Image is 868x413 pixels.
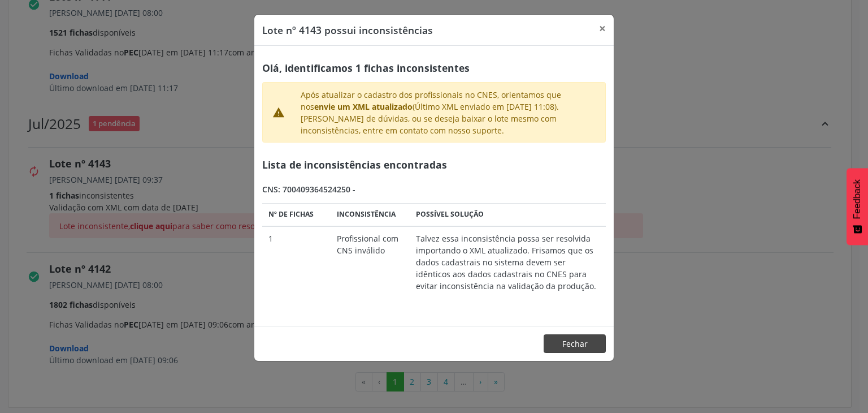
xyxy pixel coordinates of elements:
[262,226,331,298] td: 1
[591,15,614,42] button: Close
[262,23,433,37] div: Lote nº 4143 possui inconsistências
[331,226,410,298] td: Profissional com CNS inválido
[847,168,868,245] button: Feedback - Mostrar pesquisa
[262,203,331,226] th: Nº de fichas
[410,226,606,298] td: Talvez essa inconsistência possa ser resolvida importando o XML atualizado. Frisamos que os dados...
[331,203,410,226] th: Inconsistência
[262,183,606,195] div: CNS: 700409364524250 -
[262,54,606,82] div: Olá, identificamos 1 fichas inconsistentes
[314,101,413,112] strong: envie um XML atualizado
[272,106,285,119] i: warning
[410,203,606,226] th: Possível solução
[293,89,603,136] div: Após atualizar o cadastro dos profissionais no CNES, orientamos que nos (Último XML enviado em [D...
[852,179,862,219] span: Feedback
[544,334,606,354] button: Fechar
[262,150,606,179] div: Lista de inconsistências encontradas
